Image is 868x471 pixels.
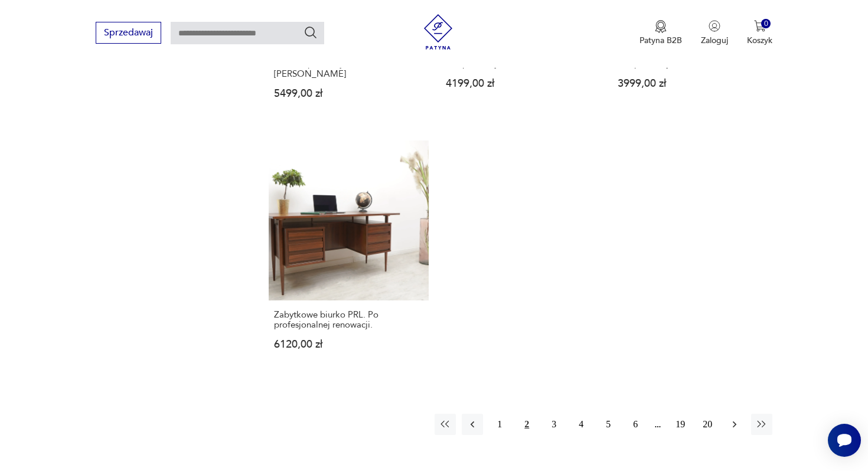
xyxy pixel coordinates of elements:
[697,414,718,435] button: 20
[618,49,767,69] h3: Biurko tekowe, duński design, lata 70., produkcja: [PERSON_NAME]
[701,35,728,46] p: Zaloguj
[446,49,595,69] h3: Biurko tekowe, duński design, lata 70., produkcja: [PERSON_NAME]
[304,25,318,40] button: Szukaj
[747,20,772,46] button: 0Koszyk
[516,414,537,435] button: 2
[269,140,429,372] a: Zabytkowe biurko PRL. Po profesjonalnej renowacji.Zabytkowe biurko PRL. Po profesjonalnej renowac...
[420,14,456,50] img: Patyna - sklep z meblami i dekoracjami vintage
[761,19,771,29] div: 0
[96,22,161,44] button: Sprzedawaj
[639,20,682,46] button: Patyna B2B
[274,49,423,79] h3: Biurko palisandrowe, duński design, lata 60., produkcja: [PERSON_NAME]
[618,78,767,89] p: 3999,00 zł
[639,35,682,46] p: Patyna B2B
[446,78,595,89] p: 4199,00 zł
[754,20,766,32] img: Ikona koszyka
[543,414,564,435] button: 3
[274,310,423,330] h3: Zabytkowe biurko PRL. Po profesjonalnej renowacji.
[625,414,646,435] button: 6
[639,20,682,46] a: Ikona medaluPatyna B2B
[828,424,861,457] iframe: Smartsupp widget button
[598,414,619,435] button: 5
[670,414,691,435] button: 19
[747,35,772,46] p: Koszyk
[701,20,728,46] button: Zaloguj
[489,414,510,435] button: 1
[96,30,161,38] a: Sprzedawaj
[274,89,423,99] p: 5499,00 zł
[655,20,667,33] img: Ikona medalu
[274,339,423,349] p: 6120,00 zł
[709,20,720,32] img: Ikonka użytkownika
[570,414,592,435] button: 4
